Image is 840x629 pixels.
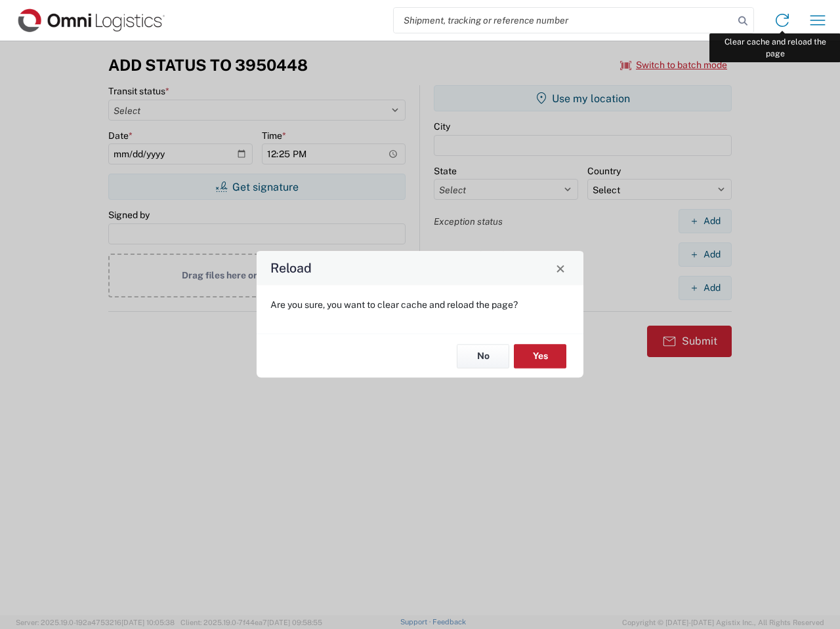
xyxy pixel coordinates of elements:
h4: Reload [270,259,312,278]
p: Are you sure, you want to clear cache and reload the page? [270,299,570,311]
button: Yes [514,344,566,368]
button: Close [551,259,570,277]
button: No [457,344,509,368]
input: Shipment, tracking or reference number [394,8,734,33]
